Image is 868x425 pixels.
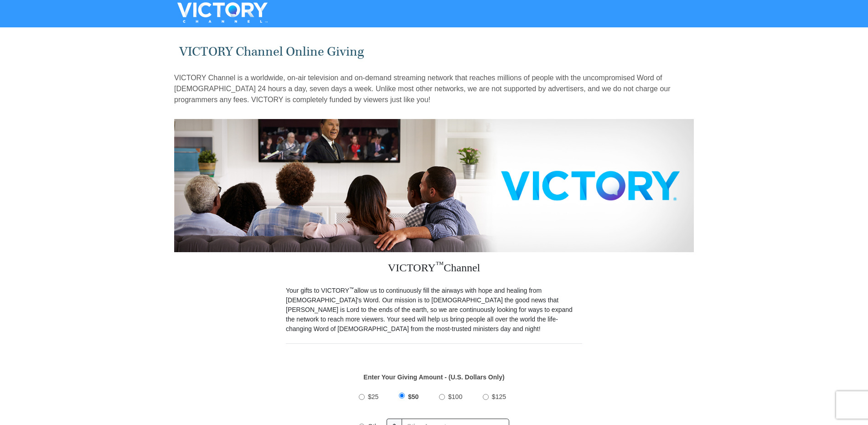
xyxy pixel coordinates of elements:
[174,73,694,105] p: VICTORY Channel is a worldwide, on-air television and on-demand streaming network that reaches mi...
[363,373,504,381] strong: Enter Your Giving Amount - (U.S. Dollars Only)
[286,286,582,334] p: Your gifts to VICTORY allow us to continuously fill the airways with hope and healing from [DEMOG...
[349,286,354,291] sup: ™
[436,260,444,269] sup: ™
[368,393,378,400] span: $25
[165,2,279,23] img: VICTORYTHON - VICTORY Channel
[286,252,582,286] h3: VICTORY Channel
[492,393,506,400] span: $125
[448,393,462,400] span: $100
[179,44,689,59] h1: VICTORY Channel Online Giving
[408,393,418,400] span: $50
